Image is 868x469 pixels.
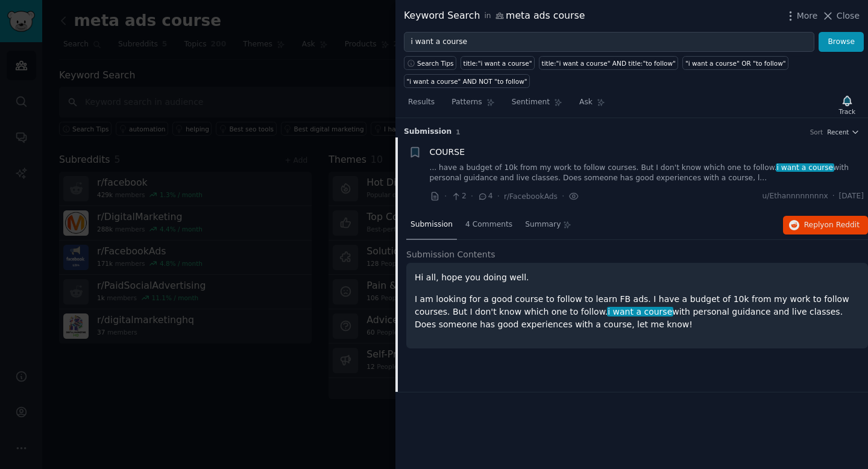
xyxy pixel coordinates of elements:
div: title:"i want a course" AND title:"to follow" [542,59,676,68]
a: title:"i want a course" [461,56,535,70]
span: Recent [827,128,849,136]
span: Reply [804,220,860,231]
span: · [444,190,447,203]
span: Summary [525,219,561,230]
span: in [484,11,491,22]
span: [DATE] [839,191,864,202]
span: Search Tips [417,59,454,68]
button: Search Tips [404,56,456,70]
span: Submission [410,219,453,230]
span: i want a course [607,307,674,316]
span: More [797,10,818,22]
p: Hi all, hope you doing well. [415,271,860,284]
input: Try a keyword related to your business [404,32,814,52]
a: Patterns [447,93,498,118]
span: 1 [456,128,460,136]
span: i want a course [776,163,834,172]
span: r/FacebookAds [504,192,558,201]
button: Track [835,92,860,118]
a: title:"i want a course" AND title:"to follow" [539,56,678,70]
span: · [471,190,473,203]
p: I am looking for a good course to follow to learn FB ads. I have a budget of 10k from my work to ... [415,293,860,331]
span: 4 Comments [465,219,512,230]
span: Results [408,97,435,108]
span: 2 [451,191,466,202]
button: Close [822,10,860,22]
a: COURSE [430,146,465,159]
div: Keyword Search meta ads course [404,8,585,24]
div: "i want a course" OR "to follow" [685,59,786,68]
div: Sort [810,128,823,136]
button: Browse [819,32,864,52]
span: 4 [477,191,492,202]
div: "i want a course" AND NOT "to follow" [407,77,527,86]
button: More [784,10,818,22]
button: Replyon Reddit [783,216,868,235]
span: Patterns [451,97,482,108]
span: Ask [579,97,593,108]
a: ... have a budget of 10k from my work to follow courses. But I don't know which one to follow.i w... [430,163,864,184]
span: Submission [404,127,451,137]
div: title:"i want a course" [464,59,532,68]
span: Close [837,10,860,22]
span: on Reddit [825,221,860,229]
span: u/Ethannnnnnnnx [763,191,828,202]
a: Sentiment [508,93,567,118]
span: · [562,190,564,203]
button: Recent [827,128,860,136]
div: Track [839,107,855,116]
a: "i want a course" OR "to follow" [682,56,788,70]
a: Ask [575,93,609,118]
span: Submission Contents [406,248,495,261]
span: Sentiment [512,97,550,108]
a: "i want a course" AND NOT "to follow" [404,74,530,88]
span: · [497,190,500,203]
span: · [832,191,835,202]
a: Results [404,93,439,118]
